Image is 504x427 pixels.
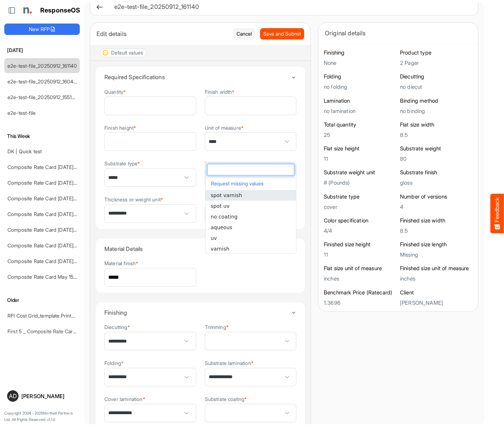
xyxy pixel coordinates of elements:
[211,246,229,252] span: varnish
[104,396,145,402] label: Cover lamination
[324,156,396,162] h5: 11
[324,276,396,282] h5: inches
[324,228,396,234] h5: 4/4
[324,132,396,138] h5: 25
[7,227,124,233] a: Composite Rate Card [DATE] mapping test_deleted
[324,73,396,80] h6: Folding
[205,162,296,254] div: dropdownlist
[205,396,247,402] label: Substrate coating
[324,145,396,152] h6: Flat size height
[400,217,473,224] h6: Finished size width
[7,94,78,100] a: e2e-test-file_20250912_155107
[324,289,396,296] h6: Benchmark Price (Ratecard)
[104,309,291,316] h4: Finishing
[208,164,294,175] input: dropdownlistfilter
[7,148,42,154] a: DK | Quick test
[205,125,244,130] label: Unit of measure
[205,360,254,366] label: Substrate lamination
[324,265,396,272] h6: Flat size unit of measure
[104,197,163,202] label: Thickness or weight unit
[324,252,396,258] h5: 11
[20,3,34,17] img: Northell
[104,324,130,330] label: Diecutting
[324,97,396,104] h6: Lamination
[400,300,473,306] h5: [PERSON_NAME]
[400,121,473,128] h6: Flat size width
[104,125,136,130] label: Finish height
[104,261,139,266] label: Material finish
[4,46,80,54] h6: [DATE]
[7,258,104,264] a: Composite Rate Card [DATE] mapping test
[400,132,473,138] h5: 8.5
[97,29,228,39] div: Edit details
[104,238,296,259] summary: Toggle content
[7,242,104,248] a: Composite Rate Card [DATE] mapping test
[400,180,473,186] h5: gloss
[211,235,217,241] span: uv
[211,225,233,230] span: aqueous
[260,28,304,40] button: Save and Submit Progress
[104,360,124,366] label: Folding
[205,161,275,166] label: Substrate thickness or weight
[400,145,473,152] h6: Substrate weight
[400,228,473,234] h5: 8.5
[324,193,396,200] h6: Substrate type
[233,28,255,40] button: Cancel
[7,164,92,170] a: Composite Rate Card [DATE]_smaller
[400,60,473,66] h5: 2 Pager
[400,108,473,114] h5: no binding
[324,108,396,114] h5: no lamination
[324,169,396,176] h6: Substrate weight unit
[400,276,473,282] h5: inches
[400,252,473,258] h5: Missing
[7,78,80,84] a: e2e-test-file_20250912_160454
[7,313,115,319] a: RFI Cost Grid_template.Prints and warehousing
[4,410,80,423] p: Copyright 2004 - 2025 Northell Partners Ltd. All Rights Reserved. v 1.1.0
[104,67,296,87] summary: Toggle content
[104,302,296,323] summary: Toggle content
[205,89,235,94] label: Finish width
[324,84,396,90] h5: no folding
[324,241,396,248] h6: Finished size height
[9,393,17,399] span: AD
[400,204,473,210] h5: 4
[104,246,291,252] h4: Material Details
[104,74,291,80] h4: Required Specifications
[4,296,80,304] h6: Older
[263,30,301,38] span: Save and Submit
[7,110,36,116] a: e2e-test-file
[211,214,238,220] span: no coating
[400,49,473,56] h6: Product type
[209,179,292,188] button: Request missing values
[104,161,140,166] label: Substrate type
[400,169,473,176] h6: Substrate finish
[400,241,473,248] h6: Finished size length
[211,203,230,209] span: spot uv
[324,204,396,210] h5: cover
[400,193,473,200] h6: Number of versions
[324,300,396,306] h5: 1.3696
[324,180,396,186] h5: # (Pounds)
[400,73,473,80] h6: Diecutting
[205,324,229,330] label: Trimming
[324,121,396,128] h6: Total quantity
[324,217,396,224] h6: Color specification
[7,195,124,201] a: Composite Rate Card [DATE] mapping test_deleted
[4,132,80,140] h6: This Week
[7,274,79,280] a: Composite Rate Card May 15-2
[400,84,473,90] h5: no diecut
[211,192,242,198] span: spot varnish
[104,89,126,94] label: Quantity
[324,49,396,56] h6: Finishing
[206,190,296,254] ul: popup
[490,194,504,233] button: Feedback
[400,156,473,162] h5: 80
[400,97,473,104] h6: Binding method
[7,63,77,69] a: e2e-test-file_20250912_161140
[7,328,93,334] a: First 5 _ Composite Rate Card [DATE]
[7,211,124,217] a: Composite Rate Card [DATE] mapping test_deleted
[325,28,472,38] div: Original details
[400,289,473,296] h6: Client
[324,60,396,66] h5: None
[400,265,473,272] h6: Finished size unit of measure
